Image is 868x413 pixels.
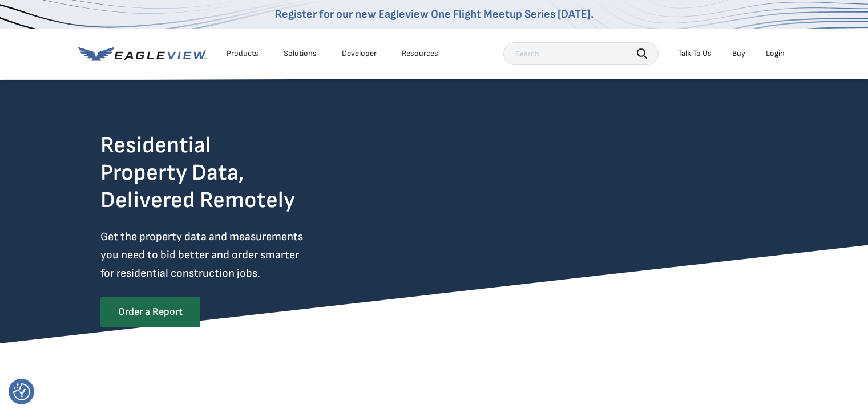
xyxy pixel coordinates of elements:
[275,7,594,21] a: Register for our new Eagleview One Flight Meetup Series [DATE].
[100,132,295,214] h2: Residential Property Data, Delivered Remotely
[13,383,30,400] button: Consent Preferences
[100,228,350,282] p: Get the property data and measurements you need to bid better and order smarter for residential c...
[766,48,785,59] div: Login
[402,48,438,59] div: Resources
[678,48,712,59] div: Talk To Us
[100,297,200,327] a: Order a Report
[503,42,659,65] input: Search
[284,48,317,59] div: Solutions
[13,383,30,400] img: Revisit consent button
[342,48,377,59] a: Developer
[227,48,259,59] div: Products
[732,48,745,59] a: Buy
